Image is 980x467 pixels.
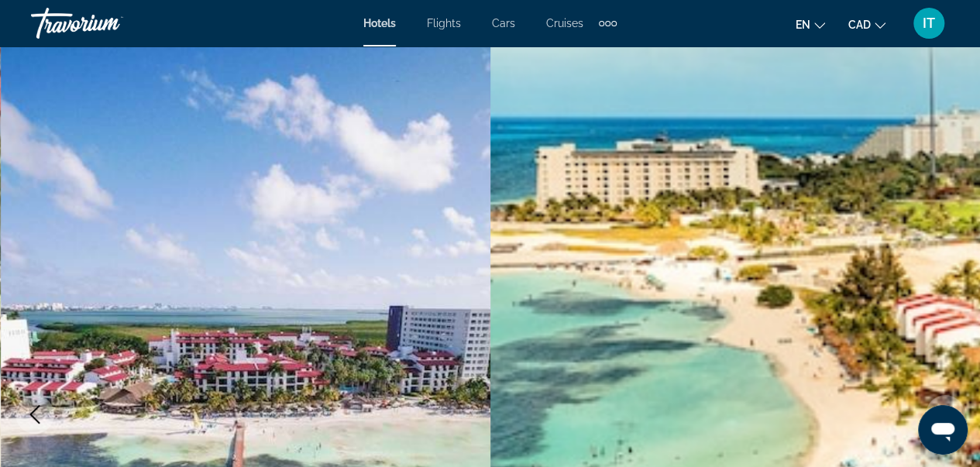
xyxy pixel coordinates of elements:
button: Previous image [15,395,54,434]
button: Next image [926,395,965,434]
a: Cars [492,17,515,29]
a: Cruises [546,17,583,29]
iframe: Кнопка для запуску вікна повідомлень [918,405,968,455]
button: Extra navigation items [599,11,617,36]
a: Travorium [31,3,186,43]
a: Flights [427,17,461,29]
span: CAD [848,19,871,31]
span: en [796,19,810,31]
a: Hotels [363,17,396,29]
button: Change currency [848,13,885,36]
button: Change language [796,13,825,36]
span: IT [923,15,935,31]
button: User Menu [909,7,949,39]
